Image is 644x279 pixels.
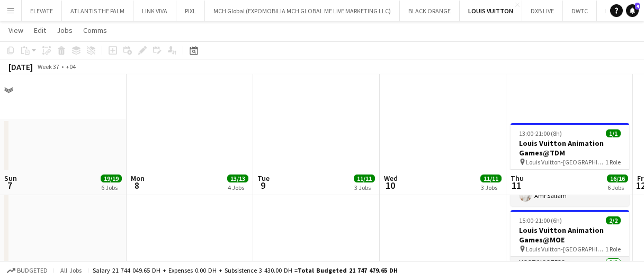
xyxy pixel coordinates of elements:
span: Budgeted [17,267,48,274]
button: ELEVATE [22,1,62,21]
span: 8 [129,179,145,191]
button: PIXL [176,1,205,21]
div: +04 [66,63,76,71]
app-job-card: 13:00-21:00 (8h)1/1Louis Vuitton Animation Games@TDM Louis Vuitton-[GEOGRAPHIC_DATA]1 RoleHost/Ho... [511,123,629,206]
div: Salary 21 744 049.65 DH + Expenses 0.00 DH + Subsistence 3 430.00 DH = [93,266,398,274]
span: Louis Vuitton-[GEOGRAPHIC_DATA] [526,245,605,253]
span: 13/13 [227,175,248,182]
span: 13:00-21:00 (8h) [519,129,562,137]
button: LOUIS VUITTON [460,1,522,21]
span: Comms [83,25,107,35]
span: Total Budgeted 21 747 479.65 DH [298,266,398,274]
span: 11/11 [354,175,375,182]
h3: Louis Vuitton Animation Games@MOE [511,225,629,245]
button: LINK VIVA [133,1,176,21]
span: 16/16 [607,175,628,182]
span: Louis Vuitton-[GEOGRAPHIC_DATA] [526,158,605,166]
span: 4 [635,3,640,10]
div: 4 Jobs [228,184,248,191]
a: Edit [30,23,50,37]
span: 9 [256,179,270,191]
div: 3 Jobs [354,184,374,191]
span: Thu [511,173,524,183]
span: 1/1 [606,129,621,137]
span: 15:00-21:00 (6h) [519,216,562,224]
span: 1 Role [605,245,621,253]
span: 7 [3,179,17,191]
div: 6 Jobs [101,184,121,191]
button: Budgeted [5,265,49,276]
span: 11 [509,179,524,191]
span: Tue [257,173,270,183]
span: View [8,25,23,35]
span: Wed [384,173,398,183]
span: 10 [382,179,398,191]
button: DWTC [563,1,597,21]
div: 6 Jobs [607,184,628,191]
span: Jobs [57,25,73,35]
a: 4 [626,4,639,17]
span: Edit [34,25,46,35]
div: [DATE] [8,62,33,72]
a: View [4,23,28,37]
button: BLACK ORANGE [400,1,460,21]
button: ATLANTIS THE PALM [62,1,133,21]
a: Jobs [52,23,77,37]
span: 2/2 [606,216,621,224]
h3: Louis Vuitton Animation Games@TDM [511,138,629,158]
span: 1 Role [605,158,621,166]
span: Week 37 [35,63,61,71]
span: All jobs [58,266,84,274]
button: DXB LIVE [522,1,563,21]
a: Comms [79,23,111,37]
div: 3 Jobs [481,184,501,191]
span: 11/11 [480,175,502,182]
span: 19/19 [101,175,122,182]
span: Sun [4,173,17,183]
button: MCH Global (EXPOMOBILIA MCH GLOBAL ME LIVE MARKETING LLC) [205,1,400,21]
span: Mon [131,173,145,183]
